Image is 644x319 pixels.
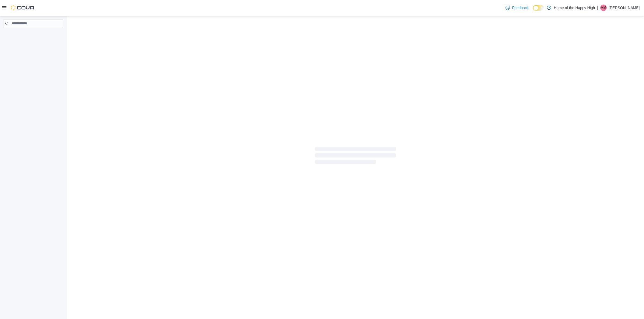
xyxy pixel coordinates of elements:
div: Mark McGowan [600,5,607,11]
p: Home of the Happy High [554,5,595,11]
a: Feedback [503,2,530,13]
img: Cova [11,5,35,10]
span: MM [601,5,606,11]
input: Dark Mode [533,5,544,11]
p: [PERSON_NAME] [609,5,640,11]
p: | [597,5,598,11]
nav: Complex example [3,29,63,42]
span: Loading [315,148,396,165]
span: Feedback [512,5,528,10]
